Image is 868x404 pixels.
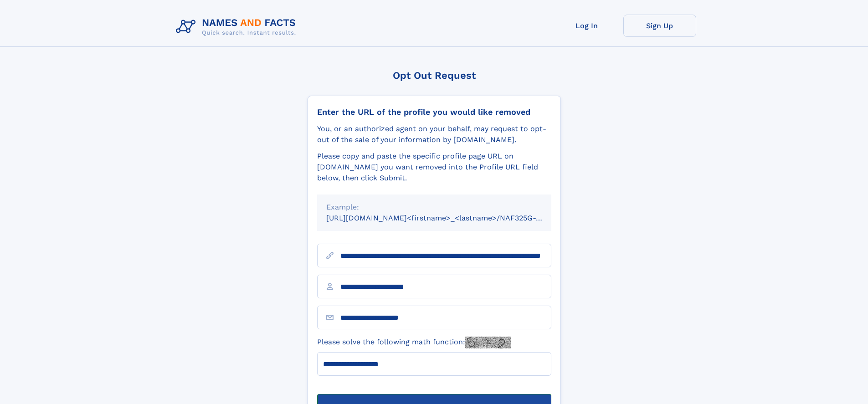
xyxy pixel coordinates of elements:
[326,214,569,222] small: [URL][DOMAIN_NAME]<firstname>_<lastname>/NAF325G-xxxxxxxx
[623,15,696,37] a: Sign Up
[326,202,542,213] div: Example:
[550,15,623,37] a: Log In
[317,123,551,145] div: You, or an authorized agent on your behalf, may request to opt-out of the sale of your informatio...
[308,70,561,81] div: Opt Out Request
[317,151,551,184] div: Please copy and paste the specific profile page URL on [DOMAIN_NAME] you want removed into the Pr...
[317,107,551,117] div: Enter the URL of the profile you would like removed
[317,337,511,348] label: Please solve the following math function:
[172,15,303,39] img: Logo Names and Facts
